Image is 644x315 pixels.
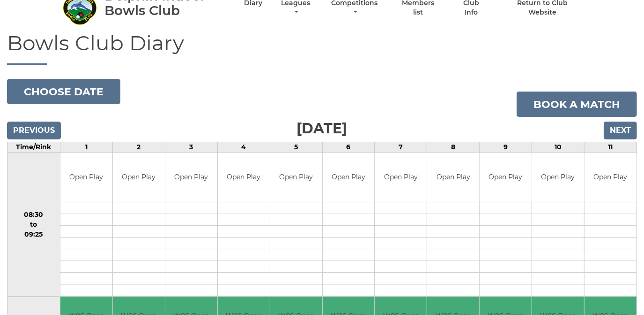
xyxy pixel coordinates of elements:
td: Open Play [113,153,165,202]
td: Open Play [165,153,217,202]
td: 11 [585,142,637,153]
td: Open Play [532,153,584,202]
input: Next [604,122,637,139]
a: Book a match [517,92,637,117]
td: Open Play [323,153,375,202]
td: Open Play [60,153,112,202]
input: Previous [7,122,61,139]
td: Open Play [480,153,532,202]
td: 2 [112,142,165,153]
button: Choose date [7,79,120,104]
td: Open Play [375,153,427,202]
td: Time/Rink [7,142,60,153]
td: 6 [322,142,375,153]
td: 3 [165,142,217,153]
td: 4 [217,142,270,153]
td: Open Play [218,153,270,202]
td: 9 [480,142,532,153]
td: 1 [60,142,112,153]
td: 7 [375,142,427,153]
td: 8 [427,142,480,153]
td: Open Play [427,153,479,202]
td: Open Play [585,153,637,202]
h1: Bowls Club Diary [7,31,637,65]
td: 5 [270,142,322,153]
td: Open Play [270,153,322,202]
td: 10 [532,142,585,153]
td: 08:30 to 09:25 [7,153,60,297]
